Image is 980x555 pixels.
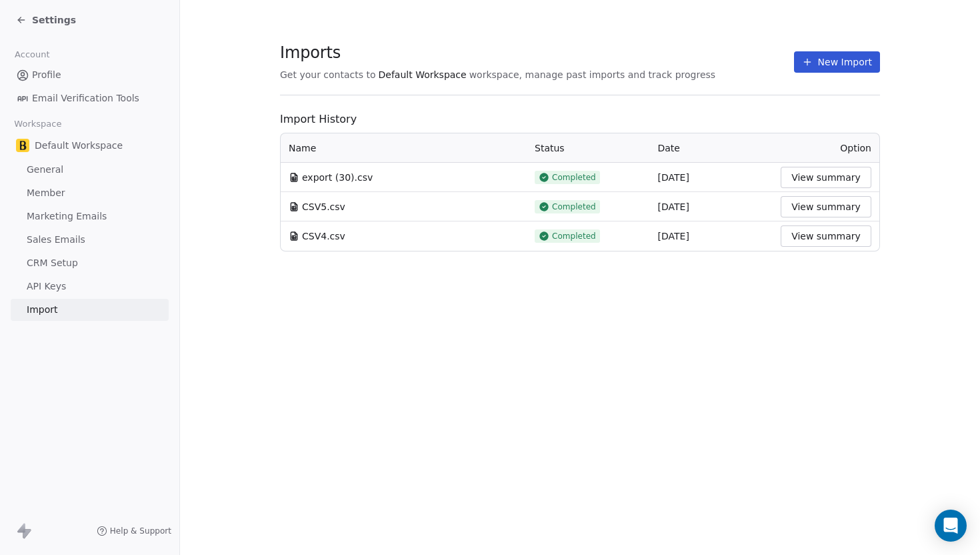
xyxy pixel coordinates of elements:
[11,229,169,251] a: Sales Emails
[658,229,765,243] div: [DATE]
[27,209,107,223] span: Marketing Emails
[658,171,765,184] div: [DATE]
[280,68,376,81] span: Get your contacts to
[11,252,169,274] a: CRM Setup
[32,91,139,105] span: Email Verification Tools
[658,200,765,213] div: [DATE]
[27,186,65,200] span: Member
[794,51,880,73] button: New Import
[552,201,596,212] span: Completed
[379,68,467,81] span: Default Workspace
[469,68,715,81] span: workspace, manage past imports and track progress
[781,167,871,188] button: View summary
[27,303,57,317] span: Import
[32,68,61,82] span: Profile
[280,111,880,127] span: Import History
[11,275,169,298] a: API Keys
[35,139,123,152] span: Default Workspace
[781,196,871,217] button: View summary
[11,182,169,204] a: Member
[302,200,345,213] span: CSV5.csv
[27,163,63,177] span: General
[535,143,565,153] span: Status
[552,172,596,183] span: Completed
[27,256,78,270] span: CRM Setup
[11,299,169,321] a: Import
[11,159,169,181] a: General
[781,225,871,247] button: View summary
[110,526,171,536] span: Help & Support
[32,13,76,27] span: Settings
[16,13,76,27] a: Settings
[302,171,373,184] span: export (30).csv
[935,510,967,542] div: Open Intercom Messenger
[97,526,171,536] a: Help & Support
[658,143,680,153] span: Date
[302,229,345,243] span: CSV4.csv
[9,114,67,134] span: Workspace
[11,205,169,227] a: Marketing Emails
[552,231,596,241] span: Completed
[27,280,66,294] span: API Keys
[9,45,55,65] span: Account
[11,87,169,109] a: Email Verification Tools
[27,233,85,247] span: Sales Emails
[11,64,169,86] a: Profile
[16,139,29,152] img: in-Profile_black_on_yellow.jpg
[840,143,871,153] span: Option
[289,141,316,155] span: Name
[280,43,715,63] span: Imports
